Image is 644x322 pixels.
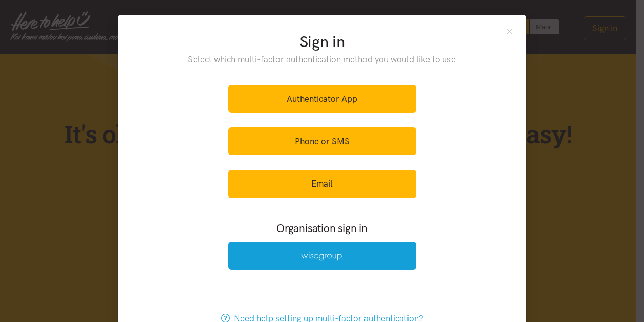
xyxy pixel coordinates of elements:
[505,27,514,36] button: Close
[167,53,477,66] p: Select which multi-factor authentication method you would like to use
[301,252,343,261] img: Wise Group
[167,31,477,53] h2: Sign in
[200,221,444,236] h3: Organisation sign in
[228,127,416,155] a: Phone or SMS
[228,170,416,198] a: Email
[228,85,416,113] a: Authenticator App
